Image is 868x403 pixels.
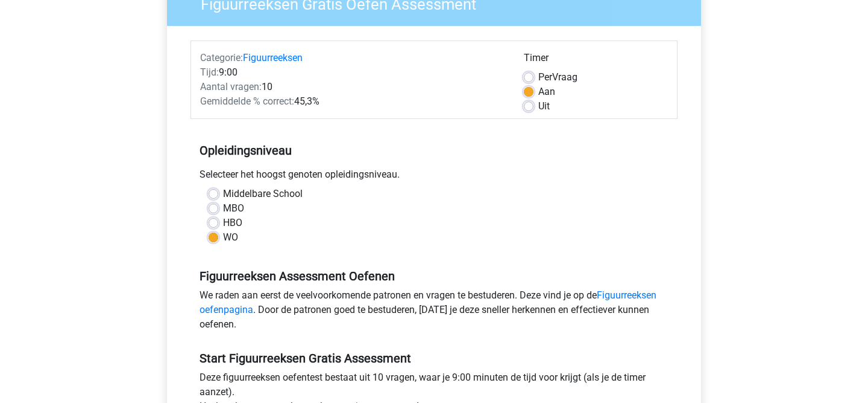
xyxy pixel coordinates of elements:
label: Middelbare School [223,187,303,201]
label: MBO [223,201,244,216]
span: Tijd: [200,66,219,78]
h5: Opleidingsniveau [200,138,668,163]
div: 10 [191,80,515,94]
div: 45,3% [191,94,515,109]
h5: Figuurreeksen Assessment Oefenen [200,269,668,283]
label: HBO [223,216,242,230]
span: Per [538,71,552,83]
a: Figuurreeksen [243,52,303,63]
h5: Start Figuurreeksen Gratis Assessment [200,351,668,366]
label: Aan [538,85,555,99]
div: Selecteer het hoogst genoten opleidingsniveau. [190,167,678,187]
span: Categorie: [200,52,243,63]
div: We raden aan eerst de veelvoorkomende patronen en vragen te bestuderen. Deze vind je op de . Door... [190,288,678,337]
label: Vraag [538,70,577,85]
span: Aantal vragen: [200,81,262,92]
label: WO [223,230,238,245]
div: Timer [524,51,668,70]
label: Uit [538,99,550,114]
span: Gemiddelde % correct: [200,95,294,107]
div: 9:00 [191,65,515,80]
